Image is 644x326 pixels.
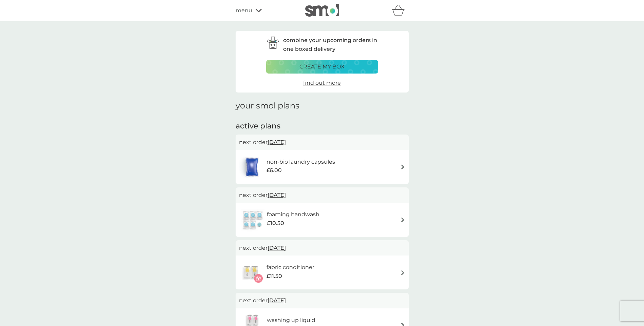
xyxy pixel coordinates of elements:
div: basket [392,4,409,17]
span: [DATE] [268,136,286,149]
span: [DATE] [268,294,286,307]
p: next order [239,296,405,305]
span: £10.50 [267,219,284,228]
span: £11.50 [266,272,282,281]
h6: washing up liquid [267,316,315,325]
span: £6.00 [266,166,282,175]
span: [DATE] [268,241,286,254]
p: next order [239,191,405,200]
h6: non-bio laundry capsules [266,158,335,166]
img: non-bio laundry capsules [239,155,265,179]
img: arrow right [400,164,405,169]
img: arrow right [400,270,405,275]
img: foaming handwash [239,208,267,232]
h1: your smol plans [236,101,409,111]
span: menu [236,6,252,15]
p: next order [239,138,405,147]
p: next order [239,244,405,252]
h6: fabric conditioner [266,263,314,272]
h6: foaming handwash [267,210,319,219]
img: fabric conditioner [239,261,263,284]
a: find out more [303,79,341,87]
img: arrow right [400,217,405,222]
button: create my box [266,60,378,74]
span: [DATE] [268,188,286,202]
p: create my box [299,62,345,71]
img: smol [305,4,339,17]
p: combine your upcoming orders in one boxed delivery [283,36,378,53]
span: find out more [303,80,341,86]
h2: active plans [236,121,409,131]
